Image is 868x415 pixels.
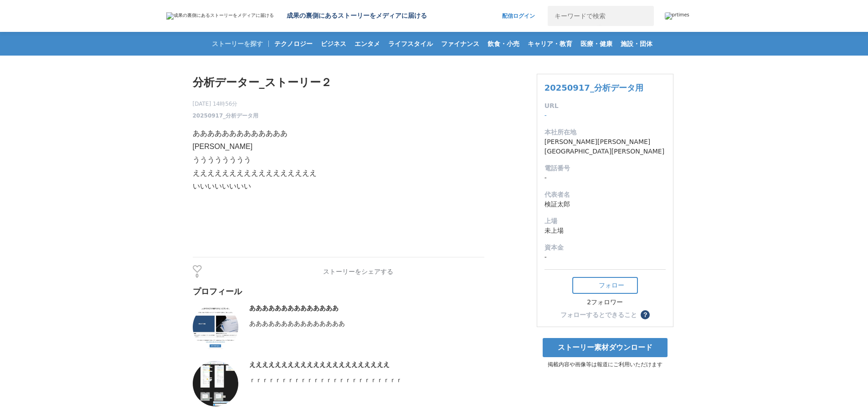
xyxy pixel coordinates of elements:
[577,40,616,48] span: 医療・健康
[642,312,648,318] span: ？
[544,83,643,92] a: 20250917_分析データ用
[524,32,576,56] a: キャリア・教育
[484,40,523,48] span: 飲食・小売
[544,252,666,262] dd: -
[385,32,437,56] a: ライフスタイル
[544,128,666,137] dt: 本社所在地
[249,361,484,369] div: ええええええええええええええええええええええ
[323,268,393,276] p: ストーリーをシェアする
[665,12,689,20] img: prtimes
[544,226,666,236] dd: 未上場
[193,274,202,278] p: 0
[351,40,384,48] span: エンタメ
[271,32,316,56] a: テクノロジー
[544,200,666,209] dd: 検証太郎
[249,304,484,313] div: ああああああああああああああ
[193,74,484,91] h1: 分析データー_ストーリー２
[193,112,259,120] a: 20250917_分析データ用
[544,173,666,183] dd: -
[193,361,238,406] img: thumbnail_9e26ea40-92c1-11f0-a46c-bbc62bd4c223.png
[317,40,350,48] span: ビジネス
[193,127,484,140] p: あああああああああああああ
[385,40,437,48] span: ライフスタイル
[544,164,666,173] dt: 電話番号
[572,298,638,307] div: 2フォロワー
[166,12,274,20] img: 成果の裏側にあるストーリーをメディアに届ける
[437,32,483,56] a: ファイナンス
[193,180,484,193] p: いいいいいいいい
[166,12,427,20] a: 成果の裏側にあるストーリーをメディアに届ける 成果の裏側にあるストーリーをメディアに届ける
[437,40,483,48] span: ファイナンス
[577,32,616,56] a: 医療・健康
[287,12,427,20] h2: 成果の裏側にあるストーリーをメディアに届ける
[634,6,654,26] button: 検索
[193,100,259,108] span: [DATE] 14時56分
[351,32,384,56] a: エンタメ
[249,376,402,384] span: ｒｒｒｒｒｒｒｒｒｒｒｒｒｒｒｒｒｒｒｒｒｒｒｒ
[548,6,634,26] input: キーワードで検索
[317,32,350,56] a: ビジネス
[544,216,666,226] dt: 上場
[544,101,666,111] dt: URL
[665,12,702,20] a: prtimes
[560,312,637,318] div: フォローするとできること
[493,6,544,26] a: 配信ログイン
[572,277,638,294] button: フォロー
[484,32,523,56] a: 飲食・小売
[617,40,656,48] span: 施設・団体
[271,40,316,48] span: テクノロジー
[249,320,345,327] span: あああああああああああああああ
[193,304,238,350] img: thumbnail_99c31960-92c1-11f0-b336-19c8430fd63a.png
[537,361,673,369] p: 掲載内容や画像等は報道にご利用いただけます
[193,140,484,154] p: [PERSON_NAME]
[543,338,668,357] a: ストーリー素材ダウンロード
[193,167,484,180] p: えええええええええええええええええ
[544,137,666,156] dd: [PERSON_NAME][PERSON_NAME][GEOGRAPHIC_DATA][PERSON_NAME]
[544,111,666,120] dd: -
[544,190,666,200] dt: 代表者名
[193,286,484,297] div: プロフィール
[641,310,650,319] button: ？
[544,243,666,252] dt: 資本金
[193,154,484,167] p: うううううううう
[617,32,656,56] a: 施設・団体
[524,40,576,48] span: キャリア・教育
